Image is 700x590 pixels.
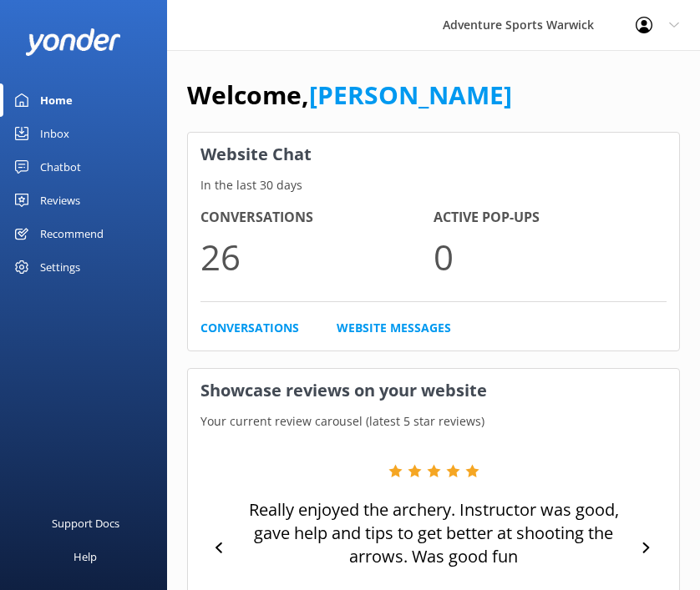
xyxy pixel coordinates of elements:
img: yonder-white-logo.png [25,28,121,56]
h3: Website Chat [188,133,679,176]
a: Website Messages [337,319,451,337]
p: In the last 30 days [188,176,679,194]
div: Reviews [40,184,80,217]
h3: Showcase reviews on your website [188,369,679,412]
p: 0 [434,229,667,285]
div: Support Docs [52,507,119,540]
div: Recommend [40,217,104,250]
div: Chatbot [40,150,81,184]
p: Your current review carousel (latest 5 star reviews) [188,412,679,431]
p: Really enjoyed the archery. Instructor was good, gave help and tips to get better at shooting the... [233,498,634,568]
h1: Welcome, [187,75,512,115]
div: Inbox [40,117,69,150]
a: Conversations [200,319,299,337]
a: [PERSON_NAME] [309,78,512,112]
div: Help [74,540,97,573]
div: Home [40,83,73,117]
div: Settings [40,250,80,284]
h4: Active Pop-ups [434,207,667,229]
h4: Conversations [200,207,434,229]
p: 26 [200,229,434,285]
